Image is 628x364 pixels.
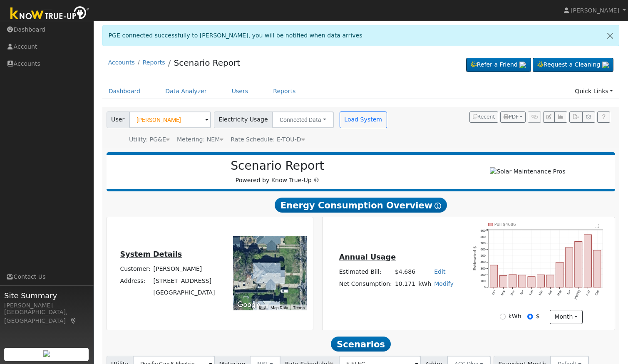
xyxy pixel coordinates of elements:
rect: onclick="" [499,276,507,287]
button: Export Interval Data [569,111,582,123]
text: May [556,290,562,297]
label: kWh [509,312,521,321]
text: Apr [548,290,553,296]
text: Sep [594,290,600,297]
text: Feb [529,290,534,296]
a: Accounts [108,59,135,66]
a: Open this area in Google Maps (opens a new window) [235,300,263,310]
a: Request a Cleaning [533,58,613,72]
input: Select a User [129,111,211,128]
text: 700 [480,242,485,245]
text: 900 [480,229,485,233]
img: retrieve [43,350,50,357]
div: Powered by Know True-Up ® [111,159,444,185]
img: retrieve [602,62,609,68]
button: Multi-Series Graph [554,111,567,123]
td: [STREET_ADDRESS] [152,275,216,287]
span: Alias: None [231,136,305,143]
text: 400 [480,260,485,264]
a: Terms (opens in new tab) [293,305,305,310]
a: Close [601,25,619,46]
img: Google [235,300,263,310]
a: Dashboard [102,84,147,99]
text: 500 [480,254,485,258]
a: Reports [143,59,165,66]
rect: onclick="" [584,235,592,287]
text: 300 [480,267,485,270]
text: Pull $4686 [494,223,516,227]
button: Edit User [543,111,555,123]
span: PDF [504,114,519,120]
text: Aug [585,290,591,297]
div: Utility: PG&E [129,135,170,144]
i: Show Help [434,203,441,209]
u: System Details [120,250,182,258]
rect: onclick="" [575,242,582,287]
rect: onclick="" [518,275,526,287]
u: Annual Usage [339,253,396,261]
td: kWh [417,278,433,290]
text: Jan [519,290,525,296]
text: Dec [509,290,515,296]
rect: onclick="" [565,248,573,288]
input: kWh [500,314,506,319]
text: 600 [480,248,485,252]
button: Keyboard shortcuts [259,305,265,311]
rect: onclick="" [537,275,545,287]
img: Know True-Up [6,5,94,23]
img: retrieve [519,62,526,68]
text: Nov [500,290,506,296]
span: Site Summary [4,290,89,301]
td: Address: [119,275,152,287]
input: $ [527,314,533,319]
span: Electricity Usage [214,111,273,128]
button: Settings [582,111,595,123]
a: Quick Links [568,84,619,99]
text:  [595,223,599,228]
button: PDF [500,111,526,123]
h2: Scenario Report [115,159,440,173]
td: 10,171 [393,278,417,290]
text: 0 [484,286,485,290]
td: Estimated Bill: [338,266,393,278]
text: Oct [491,290,496,296]
rect: onclick="" [556,262,563,287]
rect: onclick="" [528,277,535,287]
button: month [550,310,583,324]
a: Map [70,317,77,324]
button: Load System [340,111,387,128]
rect: onclick="" [490,265,498,287]
text: Jun [566,290,572,296]
div: [GEOGRAPHIC_DATA], [GEOGRAPHIC_DATA] [4,308,89,325]
button: Connected Data [272,111,334,128]
div: PGE connected successfully to [PERSON_NAME], you will be notified when data arrives [102,25,620,46]
td: Customer: [119,263,152,275]
span: Energy Consumption Overview [275,198,447,213]
text: 100 [480,279,485,283]
button: Map Data [271,305,288,311]
rect: onclick="" [546,275,554,288]
text: Estimated $ [473,246,477,271]
text: Mar [538,290,544,296]
a: Refer a Friend [466,58,531,72]
td: $4,686 [393,266,417,278]
label: $ [536,312,540,321]
span: User [107,111,129,128]
rect: onclick="" [593,250,601,287]
a: Modify [434,280,454,287]
a: Scenario Report [174,58,240,68]
span: Scenarios [331,337,390,352]
a: Reports [267,84,302,99]
span: [PERSON_NAME] [571,7,619,14]
td: Net Consumption: [338,278,393,290]
text: 800 [480,235,485,239]
text: 200 [480,273,485,277]
td: [PERSON_NAME] [152,263,216,275]
a: Help Link [597,111,610,123]
div: Metering: NEM [177,135,223,144]
button: Recent [469,111,499,123]
img: Solar Maintenance Pros [490,167,565,176]
td: [GEOGRAPHIC_DATA] [152,287,216,298]
text: [DATE] [574,290,581,300]
a: Users [226,84,255,99]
